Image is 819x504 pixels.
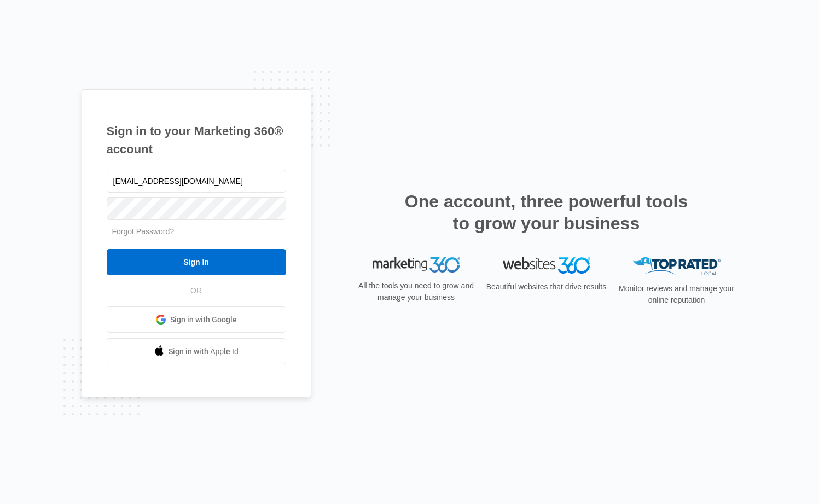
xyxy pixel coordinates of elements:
[633,257,721,275] img: Top Rated Local
[169,346,239,357] span: Sign in with Apple Id
[615,283,738,306] p: Monitor reviews and manage your online reputation
[107,249,286,275] input: Sign In
[170,314,237,326] span: Sign in with Google
[485,281,608,293] p: Beautiful websites that drive results
[107,122,286,158] h1: Sign in to your Marketing 360® account
[107,338,286,364] a: Sign in with Apple Id
[402,190,692,234] h2: One account, three powerful tools to grow your business
[373,257,460,273] img: Marketing 360
[112,227,175,236] a: Forgot Password?
[355,280,478,303] p: All the tools you need to grow and manage your business
[107,306,286,333] a: Sign in with Google
[107,170,286,193] input: Email
[503,257,590,273] img: Websites 360
[183,285,210,297] span: OR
